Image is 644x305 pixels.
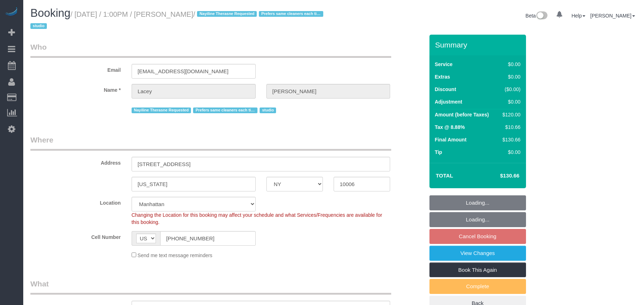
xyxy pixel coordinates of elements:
[30,7,70,19] span: Booking
[30,135,391,151] legend: Where
[30,10,325,30] small: / [DATE] / 1:00PM / [PERSON_NAME]
[25,197,126,206] label: Location
[160,231,256,246] input: Cell Number
[571,13,585,19] a: Help
[500,98,520,105] div: $0.00
[25,64,126,74] label: Email
[132,107,191,113] span: Nayiline Therasne Requested
[435,73,450,80] label: Extras
[500,149,520,156] div: $0.00
[435,86,456,93] label: Discount
[259,11,323,17] span: Prefers same cleaners each time
[500,124,520,131] div: $10.66
[30,23,47,29] span: studio
[436,172,453,179] strong: Total
[500,61,520,68] div: $0.00
[25,231,126,241] label: Cell Number
[435,98,462,105] label: Adjustment
[435,149,442,156] label: Tip
[197,11,257,17] span: Nayiline Therasne Requested
[30,279,391,295] legend: What
[334,177,390,191] input: Zip Code
[266,84,390,99] input: Last Name
[25,84,126,94] label: Name *
[193,107,257,113] span: Prefers same cleaners each time
[435,61,453,68] label: Service
[25,157,126,166] label: Address
[4,7,19,17] img: Automaid Logo
[478,173,519,179] h4: $130.66
[429,262,526,277] a: Book This Again
[590,13,635,19] a: [PERSON_NAME]
[138,252,212,258] span: Send me text message reminders
[435,124,465,131] label: Tax @ 8.88%
[526,13,548,19] a: Beta
[500,136,520,143] div: $130.66
[132,84,256,99] input: First Name
[435,111,489,118] label: Amount (before Taxes)
[500,111,520,118] div: $120.00
[435,136,467,143] label: Final Amount
[132,177,256,191] input: City
[536,11,547,21] img: New interface
[429,246,526,261] a: View Changes
[500,73,520,80] div: $0.00
[30,42,391,58] legend: Who
[435,41,522,49] h3: Summary
[132,64,256,79] input: Email
[132,212,382,225] span: Changing the Location for this booking may affect your schedule and what Services/Frequencies are...
[260,107,276,113] span: studio
[500,86,520,93] div: ($0.00)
